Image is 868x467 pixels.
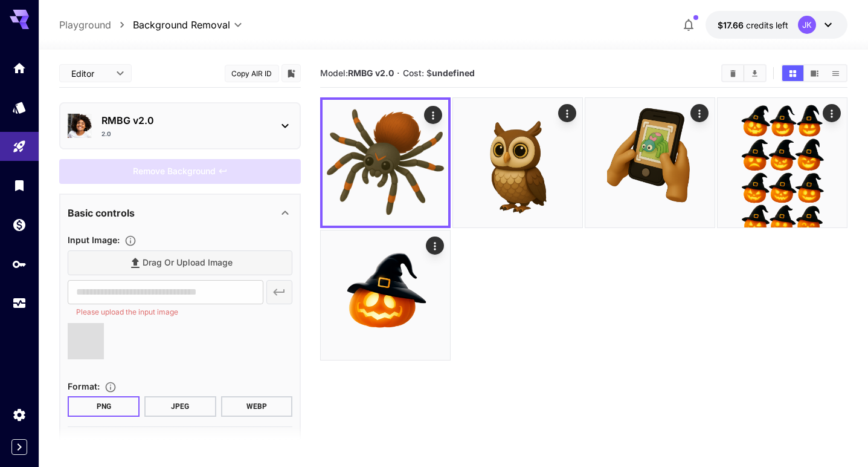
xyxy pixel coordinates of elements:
[68,396,140,417] button: PNG
[12,256,27,272] div: API Keys
[120,235,141,247] button: Specifies the input image to be processed.
[721,64,767,82] div: Clear AllDownload All
[221,396,293,417] button: WEBP
[12,60,27,76] div: Home
[11,439,27,455] button: Expand sidebar
[59,18,111,32] a: Playground
[68,381,100,391] span: Format :
[68,108,292,143] div: RMBG v2.02.0
[718,98,847,227] img: XYYL68gevh4f8D0aNOfbhuD5cAAAAASUVORK5CYII=
[323,100,448,226] img: 19oK8zZX7VEAAAAAElFTkSuQmCC
[782,65,803,81] button: Show media in grid view
[12,407,27,422] div: Settings
[804,65,825,81] button: Show media in video view
[432,68,475,78] b: undefined
[424,106,442,124] div: Actions
[12,217,27,232] div: Wallet
[722,65,744,81] button: Clear All
[100,381,121,393] button: Choose the file format for the output image.
[798,16,816,34] div: JK
[76,306,254,318] p: Please upload the input image
[101,129,111,139] p: 2.0
[744,65,765,81] button: Download All
[144,396,216,417] button: JPEG
[321,230,450,360] img: 94QXRVlKAAAAAElFTkSuQmCC
[706,11,847,39] button: $17.66149JK
[823,104,841,122] div: Actions
[718,19,788,31] div: $17.66149
[690,104,709,122] div: Actions
[453,98,582,227] img: B91L+UwXH71RAAAAAElFTkSuQmCC
[12,139,27,154] div: Playground
[718,20,746,30] span: $17.66
[133,18,230,32] span: Background Removal
[68,198,292,227] div: Basic controls
[12,178,27,193] div: Library
[781,64,847,82] div: Show media in grid viewShow media in video viewShow media in list view
[403,68,475,78] span: Cost: $
[101,113,268,128] p: RMBG v2.0
[68,206,135,220] p: Basic controls
[585,98,715,227] img: AHQ8Tu2vcTJ1AAAAAElFTkSuQmCC
[825,65,846,81] button: Show media in list view
[71,67,109,80] span: Editor
[397,66,400,80] p: ·
[320,68,394,78] span: Model:
[12,296,27,311] div: Usage
[68,235,120,245] span: Input Image :
[348,68,394,78] b: RMBG v2.0
[426,237,444,255] div: Actions
[12,100,27,115] div: Models
[558,104,576,122] div: Actions
[286,66,297,80] button: Add to library
[59,18,133,32] nav: breadcrumb
[746,20,788,30] span: credits left
[225,65,279,82] button: Copy AIR ID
